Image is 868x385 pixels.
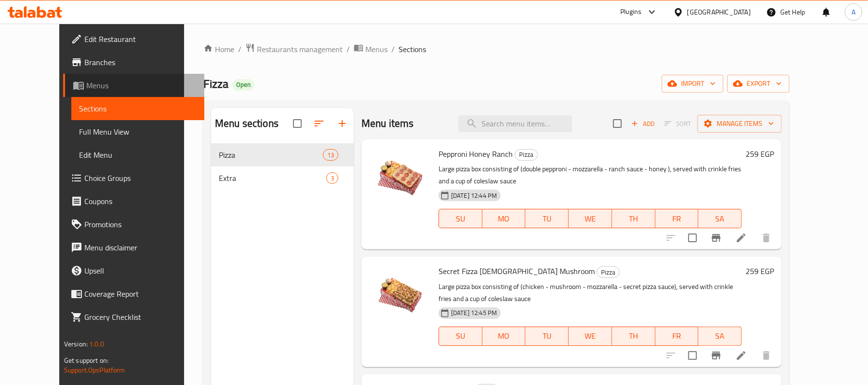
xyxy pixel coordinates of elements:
span: 3 [327,174,338,183]
nav: breadcrumb [203,43,789,55]
span: FR [659,212,695,226]
span: WE [573,329,608,343]
div: Open [232,79,254,91]
span: Pepproni Honey Ranch [439,147,513,161]
a: Upsell [63,259,204,282]
button: MO [482,209,526,228]
div: [GEOGRAPHIC_DATA] [687,7,751,17]
button: import [662,75,723,93]
h6: 259 EGP [746,264,774,278]
button: TH [612,209,655,228]
button: SA [698,209,742,228]
span: Get support on: [64,354,108,367]
span: Full Menu View [79,126,197,137]
img: Pepproni Honey Ranch [369,147,431,209]
button: SA [698,327,742,346]
p: Large pizza box consisting of (double pepproni - mozzarella - ranch sauce - honey ), served with ... [439,163,742,187]
button: Add [628,116,658,131]
span: Coverage Report [84,288,197,300]
a: Coupons [63,190,204,213]
button: delete [755,226,778,249]
a: Choice Groups [63,166,204,190]
span: SA [702,329,738,343]
span: Select section first [658,116,697,131]
span: Sections [79,103,197,114]
span: export [735,78,782,90]
span: Select to update [682,228,703,248]
span: FR [659,329,695,343]
button: Add section [331,112,354,135]
button: SU [439,209,482,228]
div: Extra3 [211,166,354,190]
span: [DATE] 12:45 PM [447,308,501,317]
span: WE [573,212,608,226]
a: Edit Restaurant [63,27,204,51]
div: items [323,149,338,161]
button: TU [525,209,569,228]
nav: Menu sections [211,139,354,193]
a: Home [203,43,234,55]
span: Pizza [219,149,323,161]
span: Choice Groups [84,172,197,184]
span: Grocery Checklist [84,311,197,323]
button: Branch-specific-item [705,344,728,367]
li: / [238,43,241,55]
div: Pizza13 [211,143,354,166]
span: Extra [219,172,326,184]
span: Secret Fizza [DEMOGRAPHIC_DATA] Mushroom [439,264,595,278]
div: Pizza [515,149,538,161]
span: Menu disclaimer [84,242,197,253]
a: Coverage Report [63,282,204,305]
span: SU [443,212,479,226]
a: Menus [354,43,387,55]
span: Upsell [84,265,197,276]
span: 1.0.0 [89,338,104,350]
span: Menus [365,43,387,55]
a: Promotions [63,213,204,236]
span: Open [232,81,254,89]
span: Coupons [84,195,197,207]
a: Edit menu item [735,232,747,244]
a: Sections [71,97,204,120]
span: Promotions [84,219,197,230]
h2: Menu sections [215,116,279,131]
a: Menu disclaimer [63,236,204,259]
span: MO [486,329,522,343]
span: MO [486,212,522,226]
span: Select to update [682,345,703,366]
li: / [391,43,395,55]
a: Grocery Checklist [63,305,204,329]
button: TU [525,327,569,346]
p: Large pizza box consisting of (chicken - mushroom - mozzarella - secret pizza sauce), served with... [439,281,742,305]
span: Version: [64,338,88,350]
li: / [347,43,350,55]
button: FR [655,327,699,346]
span: Pizza [597,267,619,278]
span: Edit Menu [79,149,197,161]
span: Fizza [203,73,228,95]
input: search [458,115,572,132]
button: delete [755,344,778,367]
span: TU [529,329,565,343]
span: TU [529,212,565,226]
span: Restaurants management [257,43,343,55]
div: Plugins [620,6,641,18]
span: SA [702,212,738,226]
a: Branches [63,51,204,74]
span: Add item [628,116,658,131]
button: WE [569,209,612,228]
span: Menus [86,80,197,91]
h6: 259 EGP [746,147,774,161]
span: TH [616,329,652,343]
button: SU [439,327,482,346]
button: export [727,75,789,93]
span: [DATE] 12:44 PM [447,191,501,200]
span: Pizza [515,149,537,160]
span: A [852,7,855,17]
h2: Menu items [361,116,414,131]
span: Select all sections [287,113,307,134]
span: Branches [84,56,197,68]
span: TH [616,212,652,226]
